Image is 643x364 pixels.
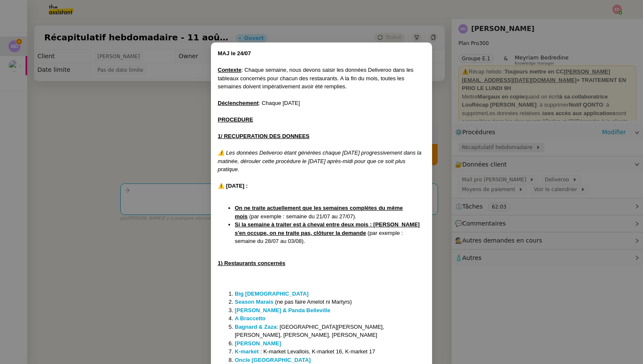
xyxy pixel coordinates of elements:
li: : K-market Levallois, K-market 16, K-market 17 [235,347,425,356]
a: K-market [235,348,259,355]
strong: MAJ le 24/07 [218,50,251,56]
u: On ne traite actuellement que les semaines complètes du même mois [235,205,403,220]
a: Bagnard & Zaza [235,324,276,330]
em: ⚠️ Les données Deliveroo étant générées chaque [DATE] progressivement dans la matinée, dérouler c... [218,150,421,172]
u: Si la semaine à traiter est à cheval entre deux mois : [PERSON_NAME] s'en occupe, on ne traite pa... [235,221,420,236]
u: PROCEDURE [218,116,253,123]
div: : Chaque [DATE] [218,99,425,107]
li: (par exemple : semaine du 28/07 au 03/08). [235,220,425,245]
u: 1/ RECUPERATION DES DONNEES [218,133,310,139]
li: (par exemple : semaine du 21/07 au 27/07). [235,204,425,220]
div: : Chaque semaine, nous devons saisir les données Deliveroo dans les tableaux concernés pour chacu... [218,66,425,91]
u: Contexte [218,67,242,73]
li: : [GEOGRAPHIC_DATA][PERSON_NAME], [PERSON_NAME], [PERSON_NAME], [PERSON_NAME] [235,323,425,339]
strong: ⚠️ [DATE] : [218,183,248,189]
u: 1) Restaurants concernés [218,260,285,266]
a: Big [DEMOGRAPHIC_DATA] [235,291,309,297]
a: [PERSON_NAME] [235,340,281,347]
a: Oncle [GEOGRAPHIC_DATA] [235,357,311,363]
a: A Braccetto [235,315,265,322]
li: (ne pas faire Amelot ni Martyrs) [235,298,425,306]
a: Season Marais [235,299,273,305]
u: Déclenchement [218,100,259,106]
a: [PERSON_NAME] & Panda Belleville [235,307,330,313]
